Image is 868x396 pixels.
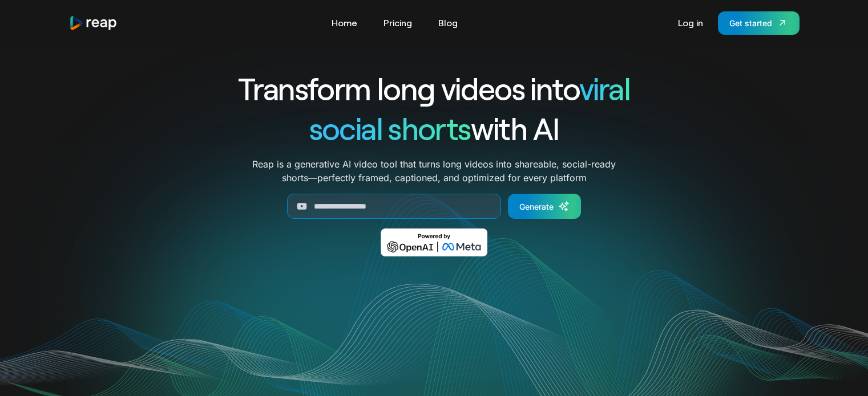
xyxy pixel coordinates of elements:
[69,15,118,31] img: reap logo
[197,108,672,148] h1: with AI
[729,17,772,29] div: Get started
[579,70,630,107] span: viral
[378,14,418,32] a: Pricing
[197,68,672,108] h1: Transform long videos into
[433,14,463,32] a: Blog
[326,14,363,32] a: Home
[381,228,487,256] img: Powered by OpenAI & Meta
[718,11,800,35] a: Get started
[672,14,709,32] a: Log in
[508,194,581,219] a: Generate
[252,157,616,185] p: Reap is a generative AI video tool that turns long videos into shareable, social-ready shorts—per...
[69,15,118,31] a: home
[519,201,554,213] div: Generate
[197,194,672,219] form: Generate Form
[309,109,471,146] span: social shorts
